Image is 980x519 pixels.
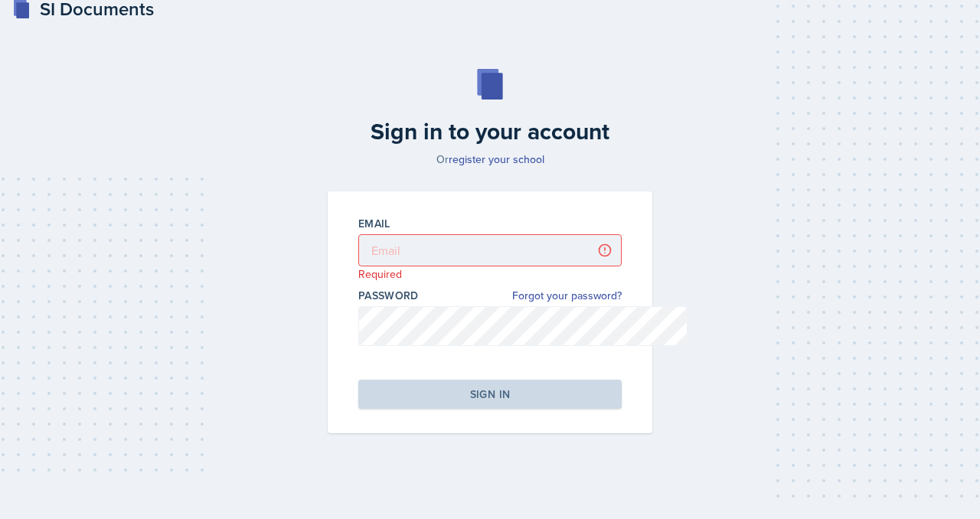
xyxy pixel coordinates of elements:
button: Sign in [358,380,622,409]
label: Email [358,216,390,231]
h2: Sign in to your account [318,118,661,145]
p: Or [318,152,661,167]
p: Required [358,266,622,282]
a: register your school [449,152,544,167]
a: Forgot your password? [512,288,622,304]
input: Email [358,234,622,266]
label: Password [358,288,419,303]
div: Sign in [470,387,510,402]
